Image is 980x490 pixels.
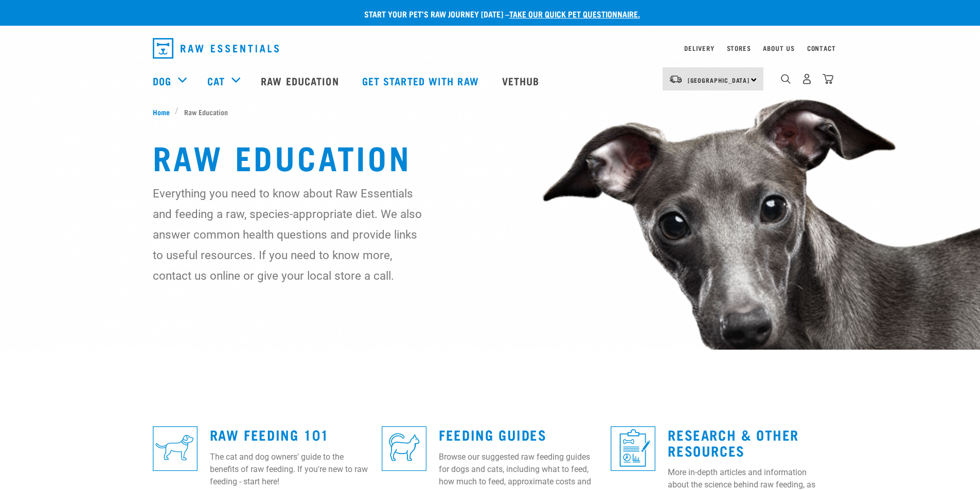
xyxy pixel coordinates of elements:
[727,46,751,50] a: Stores
[145,34,836,63] nav: dropdown navigation
[781,74,791,84] img: home-icon-1@2x.png
[153,106,828,117] nav: breadcrumbs
[492,60,553,101] a: Vethub
[669,75,683,84] img: van-moving.png
[210,451,369,488] p: The cat and dog owners' guide to the benefits of raw feeding. If you're new to raw feeding - star...
[153,183,423,286] p: Everything you need to know about Raw Essentials and feeding a raw, species-appropriate diet. We ...
[153,138,828,175] h1: Raw Education
[153,38,279,59] img: Raw Essentials Logo
[207,73,225,88] a: Cat
[439,430,546,438] a: Feeding Guides
[668,430,799,454] a: Research & Other Resources
[801,74,812,84] img: user.png
[763,46,794,50] a: About Us
[153,106,175,117] a: Home
[153,426,198,471] img: re-icons-dog3-sq-blue.png
[251,60,351,101] a: Raw Education
[823,74,833,84] img: home-icon@2x.png
[210,430,329,438] a: Raw Feeding 101
[153,73,171,88] a: Dog
[382,426,426,471] img: re-icons-cat2-sq-blue.png
[684,46,714,50] a: Delivery
[153,106,170,117] span: Home
[611,426,655,471] img: re-icons-healthcheck1-sq-blue.png
[807,46,836,50] a: Contact
[688,78,750,82] span: [GEOGRAPHIC_DATA]
[352,60,492,101] a: Get started with Raw
[509,11,640,16] a: take our quick pet questionnaire.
